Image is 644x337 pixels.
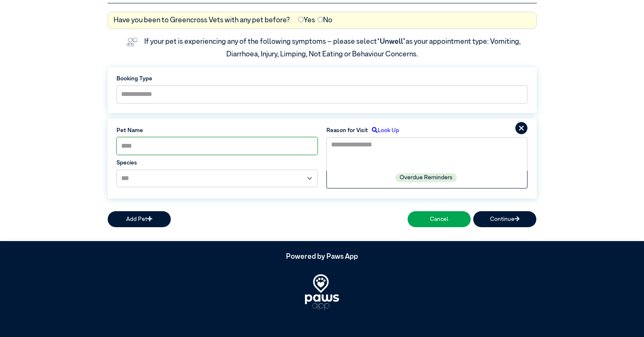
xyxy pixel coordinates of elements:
[318,15,332,26] label: No
[144,38,522,58] label: If your pet is experiencing any of the following symptoms – please select as your appointment typ...
[123,35,140,49] img: vet
[408,211,471,227] button: Cancel
[305,274,339,310] img: PawsApp
[117,159,318,167] label: Species
[368,126,399,135] label: Look Up
[117,74,528,83] label: Booking Type
[326,126,368,135] label: Reason for Visit
[473,211,536,227] button: Continue
[108,211,171,227] button: Add Pet
[377,38,405,45] span: “Unwell”
[298,17,304,22] input: Yes
[114,15,290,26] label: Have you been to Greencross Vets with any pet before?
[108,253,537,261] h5: Powered by Paws App
[318,17,323,22] input: No
[298,15,315,26] label: Yes
[117,126,318,135] label: Pet Name
[395,173,457,182] label: Overdue Reminders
